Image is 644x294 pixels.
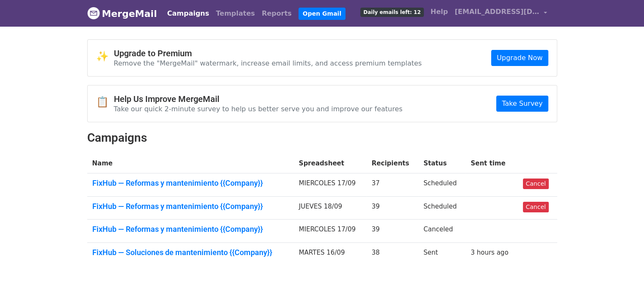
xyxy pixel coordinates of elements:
[87,7,100,19] img: MergeMail logo
[357,3,427,20] a: Daily emails left: 12
[114,94,403,104] h4: Help Us Improve MergeMail
[451,3,550,23] a: [EMAIL_ADDRESS][DOMAIN_NAME]
[418,154,465,173] th: Status
[523,202,549,212] a: Cancel
[294,154,367,173] th: Spreadsheet
[367,154,418,173] th: Recipients
[92,179,289,188] a: FixHub — Reformas y mantenimiento {{Company}}
[418,173,465,197] td: Scheduled
[294,220,367,243] td: MIERCOLES 17/09
[114,59,422,68] p: Remove the "MergeMail" watermark, increase email limits, and access premium templates
[96,96,114,108] span: 📋
[427,3,451,20] a: Help
[92,248,289,257] a: FixHub — Soluciones de mantenimiento {{Company}}
[92,202,289,211] a: FixHub — Reformas y mantenimiento {{Company}}
[367,220,418,243] td: 39
[602,253,644,294] iframe: Chat Widget
[299,8,345,20] a: Open Gmail
[258,5,295,22] a: Reports
[496,96,548,112] a: Take Survey
[92,225,289,234] a: FixHub — Reformas y mantenimiento {{Company}}
[213,5,258,22] a: Templates
[87,154,294,173] th: Name
[87,131,557,145] h2: Campaigns
[455,7,539,17] span: [EMAIL_ADDRESS][DOMAIN_NAME]
[114,104,403,113] p: Take our quick 2-minute survey to help us better serve you and improve our features
[602,253,644,294] div: Widget de chat
[96,50,114,63] span: ✨
[87,5,157,22] a: MergeMail
[114,48,422,58] h4: Upgrade to Premium
[471,249,509,256] a: 3 hours ago
[418,220,465,243] td: Canceled
[367,173,418,197] td: 37
[491,50,548,66] a: Upgrade Now
[466,154,518,173] th: Sent time
[294,196,367,220] td: JUEVES 18/09
[523,179,549,189] a: Cancel
[418,196,465,220] td: Scheduled
[164,5,213,22] a: Campaigns
[294,242,367,265] td: MARTES 16/09
[418,242,465,265] td: Sent
[294,173,367,197] td: MIERCOLES 17/09
[367,242,418,265] td: 38
[367,196,418,220] td: 39
[360,8,423,17] span: Daily emails left: 12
